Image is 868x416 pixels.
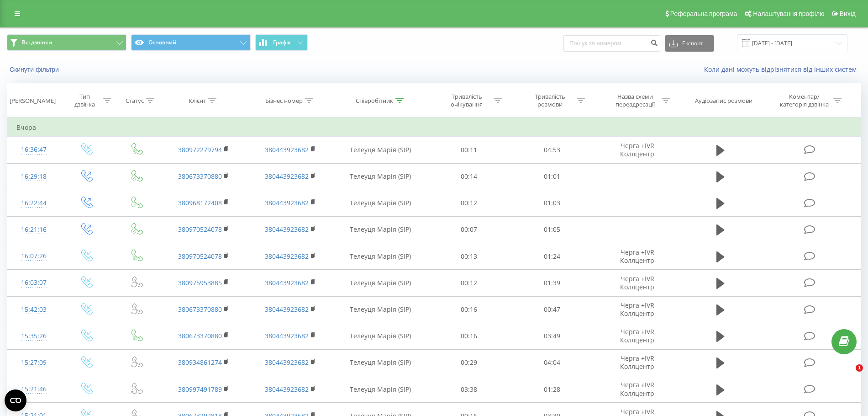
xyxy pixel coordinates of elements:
[178,331,222,340] a: 380673370880
[16,168,51,186] div: 16:29:18
[16,380,51,398] div: 15:21:46
[68,93,101,108] div: Тип дзвінка
[10,97,56,105] div: [PERSON_NAME]
[427,163,511,190] td: 00:14
[510,163,594,190] td: 01:01
[22,39,52,46] span: Всі дзвінки
[334,216,427,243] td: Телеуця Марія (SIP)
[178,278,222,287] a: 380975953885
[334,323,427,349] td: Телеуця Марія (SIP)
[427,349,511,376] td: 00:29
[16,274,51,292] div: 16:03:07
[265,172,309,181] a: 380443923682
[594,270,681,296] td: Черга +IVR Коллцентр
[334,243,427,270] td: Телеуця Марія (SIP)
[856,364,863,372] span: 1
[334,190,427,216] td: Телеуця Марія (SIP)
[665,35,714,52] button: Експорт
[510,190,594,216] td: 01:03
[265,305,309,314] a: 380443923682
[510,296,594,323] td: 00:47
[427,137,511,163] td: 00:11
[610,93,659,108] div: Назва схеми переадресації
[178,198,222,207] a: 380968172408
[178,358,222,367] a: 380934861274
[131,34,251,51] button: Основний
[594,376,681,403] td: Черга +IVR Коллцентр
[334,137,427,163] td: Телеуця Марія (SIP)
[510,137,594,163] td: 04:53
[594,137,681,163] td: Черга +IVR Коллцентр
[510,243,594,270] td: 01:24
[16,247,51,265] div: 16:07:26
[16,327,51,345] div: 15:35:26
[265,97,303,105] div: Бізнес номер
[704,65,861,74] a: Коли дані можуть відрізнятися вiд інших систем
[840,10,856,17] span: Вихід
[265,145,309,154] a: 380443923682
[778,93,831,108] div: Коментар/категорія дзвінка
[594,323,681,349] td: Черга +IVR Коллцентр
[510,376,594,403] td: 01:28
[334,296,427,323] td: Телеуця Марія (SIP)
[510,270,594,296] td: 01:39
[594,296,681,323] td: Черга +IVR Коллцентр
[7,65,63,74] button: Скинути фільтри
[178,385,222,394] a: 380997491789
[356,97,393,105] div: Співробітник
[510,216,594,243] td: 01:05
[594,349,681,376] td: Черга +IVR Коллцентр
[189,97,206,105] div: Клієнт
[265,198,309,207] a: 380443923682
[265,358,309,367] a: 380443923682
[16,221,51,239] div: 16:21:16
[427,216,511,243] td: 00:07
[563,35,660,52] input: Пошук за номером
[178,252,222,261] a: 380970524078
[427,270,511,296] td: 00:12
[427,243,511,270] td: 00:13
[16,194,51,212] div: 16:22:44
[753,10,824,17] span: Налаштування профілю
[695,97,752,105] div: Аудіозапис розмови
[273,39,291,46] span: Графік
[265,278,309,287] a: 380443923682
[16,354,51,372] div: 15:27:09
[265,385,309,394] a: 380443923682
[178,172,222,181] a: 380673370880
[837,364,859,386] iframe: Intercom live chat
[178,145,222,154] a: 380972279794
[16,301,51,319] div: 15:42:03
[334,270,427,296] td: Телеуця Марія (SIP)
[526,93,574,108] div: Тривалість розмови
[427,323,511,349] td: 00:16
[510,349,594,376] td: 04:04
[16,141,51,159] div: 16:36:47
[255,34,308,51] button: Графік
[265,331,309,340] a: 380443923682
[5,389,26,411] button: Open CMP widget
[510,323,594,349] td: 03:49
[427,376,511,403] td: 03:38
[427,190,511,216] td: 00:12
[126,97,144,105] div: Статус
[7,34,126,51] button: Всі дзвінки
[670,10,737,17] span: Реферальна програма
[265,225,309,234] a: 380443923682
[178,305,222,314] a: 380673370880
[265,252,309,261] a: 380443923682
[442,93,491,108] div: Тривалість очікування
[334,349,427,376] td: Телеуця Марія (SIP)
[334,376,427,403] td: Телеуця Марія (SIP)
[594,243,681,270] td: Черга +IVR Коллцентр
[178,225,222,234] a: 380970524078
[7,118,861,137] td: Вчора
[427,296,511,323] td: 00:16
[334,163,427,190] td: Телеуця Марія (SIP)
